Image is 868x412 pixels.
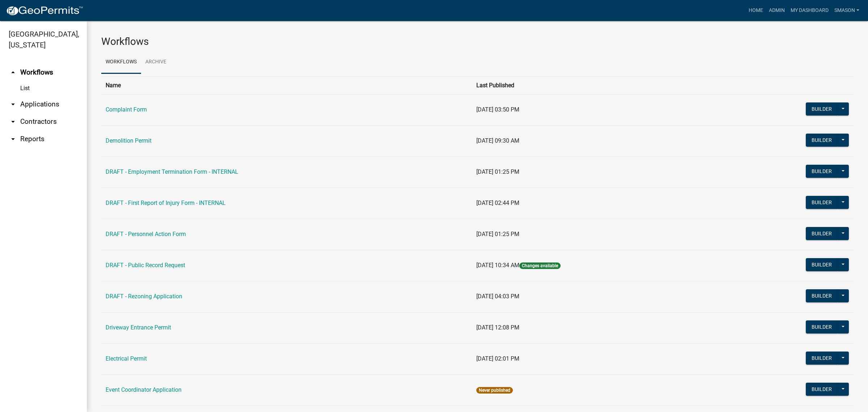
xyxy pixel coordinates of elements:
[9,68,17,77] i: arrow_drop_up
[806,258,838,271] button: Builder
[476,387,513,394] span: Never published
[476,199,519,206] span: [DATE] 02:44 PM
[141,51,171,74] a: Archive
[476,137,519,144] span: [DATE] 09:30 AM
[106,168,238,175] a: DRAFT - Employment Termination Form - INTERNAL
[106,106,147,113] a: Complaint Form
[806,102,838,115] button: Builder
[476,293,519,300] span: [DATE] 04:03 PM
[106,231,186,237] a: DRAFT - Personnel Action Form
[476,324,519,331] span: [DATE] 12:08 PM
[106,199,226,206] a: DRAFT - First Report of Injury Form - INTERNAL
[806,383,838,396] button: Builder
[106,324,171,331] a: Driveway Entrance Permit
[806,196,838,209] button: Builder
[476,355,519,362] span: [DATE] 02:01 PM
[476,106,519,113] span: [DATE] 03:50 PM
[9,135,17,143] i: arrow_drop_down
[476,231,519,237] span: [DATE] 01:25 PM
[476,262,519,269] span: [DATE] 10:34 AM
[106,293,182,300] a: DRAFT - Rezoning Application
[519,262,561,269] span: Changes available
[106,137,152,144] a: Demolition Permit
[106,355,147,362] a: Electrical Permit
[101,76,472,94] th: Name
[788,4,831,17] a: My Dashboard
[806,227,838,240] button: Builder
[9,117,17,126] i: arrow_drop_down
[9,100,17,109] i: arrow_drop_down
[766,4,788,17] a: Admin
[806,320,838,333] button: Builder
[101,35,854,48] h3: Workflows
[806,289,838,302] button: Builder
[106,386,182,393] a: Event Coordinator Application
[831,4,862,17] a: Smason
[101,51,141,74] a: Workflows
[746,4,766,17] a: Home
[806,352,838,365] button: Builder
[106,262,185,269] a: DRAFT - Public Record Request
[476,168,519,175] span: [DATE] 01:25 PM
[806,165,838,178] button: Builder
[472,76,716,94] th: Last Published
[806,134,838,147] button: Builder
